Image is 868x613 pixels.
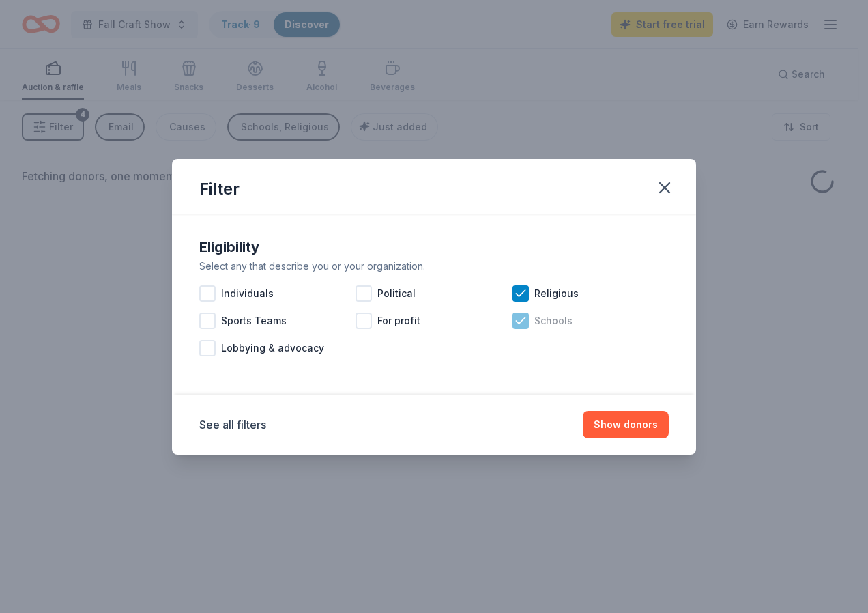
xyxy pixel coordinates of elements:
span: Individuals [221,285,274,302]
div: Select any that describe you or your organization. [199,258,669,274]
span: For profit [377,313,420,329]
span: Religious [534,285,579,302]
span: Political [377,285,416,302]
span: Sports Teams [221,313,287,329]
button: See all filters [199,416,266,433]
button: Show donors [583,411,669,438]
span: Lobbying & advocacy [221,340,324,356]
div: Eligibility [199,236,669,258]
span: Schools [534,313,573,329]
div: Filter [199,178,240,200]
